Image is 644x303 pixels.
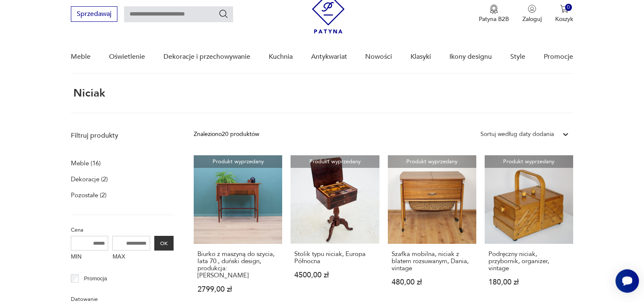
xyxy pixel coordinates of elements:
[479,5,509,23] a: Ikona medaluPatyna B2B
[71,41,91,73] a: Meble
[71,6,117,22] button: Sprzedawaj
[71,173,108,185] a: Dekoracje (2)
[522,5,542,23] button: Zaloguj
[479,5,509,23] button: Patyna B2B
[392,279,473,286] p: 480,00 zł
[555,5,573,23] button: 0Koszyk
[294,251,375,265] h3: Stolik typu niciak, Europa Północna
[71,225,174,235] p: Cena
[154,236,174,251] button: OK
[615,269,639,293] iframe: Smartsupp widget button
[84,274,107,283] p: Promocja
[197,286,278,293] p: 2799,00 zł
[392,251,473,272] h3: Szafka mobilna, niciak z blatem rozsuwanym, Dania, vintage
[164,41,250,73] a: Dekoracje i przechowywanie
[194,130,259,139] div: Znaleziono 20 produktów
[71,131,174,140] p: Filtruj produkty
[269,41,293,73] a: Kuchnia
[528,5,536,13] img: Ikonka użytkownika
[71,157,101,169] a: Meble (16)
[480,130,554,139] div: Sortuj według daty dodania
[71,87,105,99] h1: niciak
[109,41,145,73] a: Oświetlenie
[522,15,542,23] p: Zaloguj
[490,5,498,14] img: Ikona medalu
[479,15,509,23] p: Patyna B2B
[197,251,278,279] h3: Biurko z maszyną do szycia, lata 70., duński design, produkcja: [PERSON_NAME]
[449,41,492,73] a: Ikony designu
[71,189,106,201] a: Pozostałe (2)
[488,251,569,272] h3: Podręczny niciak, przybornik, organizer, vintage
[544,41,573,73] a: Promocje
[365,41,392,73] a: Nowości
[410,41,431,73] a: Klasyki
[218,9,229,19] button: Szukaj
[488,279,569,286] p: 180,00 zł
[510,41,525,73] a: Style
[555,15,573,23] p: Koszyk
[112,251,150,264] label: MAX
[565,4,572,11] div: 0
[560,5,569,13] img: Ikona koszyka
[71,251,109,264] label: MIN
[294,272,375,279] p: 4500,00 zł
[71,12,117,18] a: Sprzedawaj
[311,41,347,73] a: Antykwariat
